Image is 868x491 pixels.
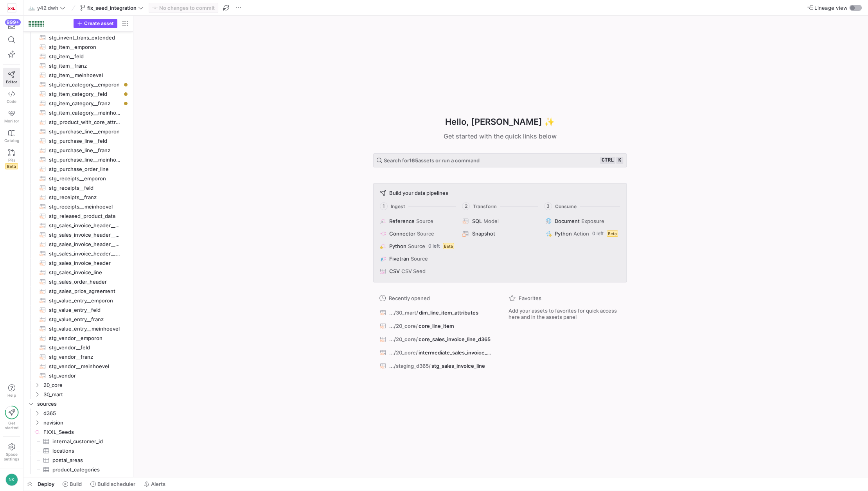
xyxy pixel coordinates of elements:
[419,323,454,329] span: core_line_item
[378,266,456,276] button: CSVCSV Seed
[27,258,130,268] div: Press SPACE to select this row.
[5,163,18,169] span: Beta
[378,216,456,226] button: ReferenceSource
[27,155,130,164] a: stg_purchase_line__meinhoevel​​​​​​​​​​
[3,403,20,433] button: Getstarted
[27,42,130,52] a: stg_item__emporon​​​​​​​​​​
[27,380,130,390] div: Press SPACE to select this row.
[27,286,130,296] a: stg_sales_price_agreement​​​​​​​​​​
[49,212,121,221] span: stg_released_product_data​​​​​​​​​​
[27,230,130,239] div: Press SPACE to select this row.
[389,190,448,196] span: Build your data pipelines
[378,321,493,331] button: .../20_core/core_line_item
[49,371,121,380] span: stg_vendor​​​​​​​​​​
[27,333,130,343] div: Press SPACE to select this row.
[431,363,485,369] span: stg_sales_invoice_line
[49,277,121,286] span: stg_sales_order_header​​​​​​​​​​
[27,183,130,192] a: stg_receipts__feld​​​​​​​​​​
[389,230,415,237] span: Connector
[49,296,121,305] span: stg_value_entry__emporon​​​​​​​​​​
[49,183,121,192] span: stg_receipts__feld​​​​​​​​​​
[27,164,130,174] div: Press SPACE to select this row.
[384,157,480,164] span: Search for assets or run a command
[84,21,114,26] span: Create asset
[52,446,121,455] span: locations​​​​​​​​​
[417,230,434,237] span: Source
[3,146,20,173] a: PRsBeta
[27,296,130,305] a: stg_value_entry__emporon​​​​​​​​​​
[389,255,409,262] span: Fivetran
[389,309,418,316] span: .../30_mart/
[49,118,121,127] span: stg_product_with_core_attributes​​​​​​​​​​
[3,126,20,146] a: Catalog
[74,19,117,28] button: Create asset
[373,153,627,167] button: Search for165assets or run a commandctrlk
[27,108,130,117] a: stg_item_category__meinhoevel​​​​​​​​​​
[49,230,121,239] span: stg_sales_invoice_header__feld​​​​​​​​​​
[378,308,493,318] button: .../30_mart/dim_line_item_attributes
[27,99,130,108] div: Press SPACE to select this row.
[27,371,130,380] a: stg_vendor​​​​​​​​​​
[27,202,130,211] div: Press SPACE to select this row.
[49,71,121,80] span: stg_item__meinhoevel​​​​​​​​​​
[27,418,130,427] div: Press SPACE to select this row.
[389,243,406,249] span: Python
[5,473,18,486] div: NK
[378,241,456,251] button: PythonSource0 leftBeta
[49,165,121,174] span: stg_purchase_order_line​​​​​​​​​​
[87,477,139,491] button: Build scheduler
[27,3,67,13] button: 🚲y42 dwh
[401,268,426,274] span: CSV Seed
[573,230,589,237] span: Action
[27,230,130,239] a: stg_sales_invoice_header__feld​​​​​​​​​​
[3,19,20,33] button: 999+
[49,52,121,61] span: stg_item__feld​​​​​​​​​​
[472,218,482,224] span: SQL
[27,427,130,437] div: Press SPACE to select this row.
[27,211,130,221] div: Press SPACE to select this row.
[27,437,130,446] a: internal_customer_id​​​​​​​​​
[49,99,121,108] span: stg_item_category__franz​​​​​​​​​​
[6,79,17,84] span: Editor
[27,33,130,42] a: stg_invent_trans_extended​​​​​​​​​​
[49,221,121,230] span: stg_sales_invoice_header__emporon​​​​​​​​​​
[49,80,121,89] span: stg_item_category__emporon​​​​​​​​​​
[27,324,130,333] div: Press SPACE to select this row.
[378,254,456,263] button: FivetranSource
[378,334,493,344] button: .../20_core/core_sales_invoice_line_d365
[27,146,130,155] div: Press SPACE to select this row.
[4,119,19,123] span: Monitor
[373,131,627,141] div: Get started with the quick links below
[52,437,121,446] span: internal_customer_id​​​​​​​​​
[443,243,454,249] span: Beta
[416,218,433,224] span: Source
[607,230,618,237] span: Beta
[814,5,848,11] span: Lineage view
[389,336,418,342] span: .../20_core/
[27,305,130,315] div: Press SPACE to select this row.
[378,229,456,238] button: ConnectorSource
[4,138,19,143] span: Catalog
[49,306,121,315] span: stg_value_entry__feld​​​​​​​​​​
[616,157,623,164] kbd: k
[389,268,400,274] span: CSV
[49,193,121,202] span: stg_receipts__franz​​​​​​​​​​
[389,349,418,356] span: .../20_core/
[472,230,495,237] span: Snapshot
[27,174,130,183] div: Press SPACE to select this row.
[544,229,622,238] button: PythonAction0 leftBeta
[70,481,82,487] span: Build
[389,363,431,369] span: .../staging_d365/
[49,362,121,371] span: stg_vendor__meinhoevel​​​​​​​​​​
[419,309,478,316] span: dim_line_item_attributes
[49,127,121,136] span: stg_purchase_line__emporon​​​​​​​​​​
[27,362,130,371] a: stg_vendor__meinhoevel​​​​​​​​​​
[27,446,130,455] div: Press SPACE to select this row.
[52,465,121,474] span: product_categories​​​​​​​​​
[43,409,129,418] span: d365
[27,221,130,230] div: Press SPACE to select this row.
[600,157,615,164] kbd: ctrl
[38,481,54,487] span: Deploy
[27,399,130,408] div: Press SPACE to select this row.
[27,61,130,70] div: Press SPACE to select this row.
